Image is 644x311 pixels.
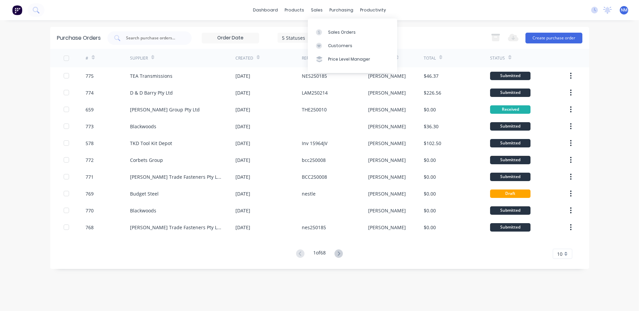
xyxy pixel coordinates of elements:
div: 578 [86,140,94,147]
div: 1 of 68 [313,249,326,259]
div: [DATE] [235,140,250,147]
div: Submitted [490,223,530,232]
div: sales [308,5,326,15]
div: Inv 15964JV [302,140,327,147]
div: [PERSON_NAME] [368,140,406,147]
input: Order Date [202,33,259,43]
button: Create purchase order [525,33,582,43]
div: $226.56 [424,89,441,96]
div: 659 [86,106,94,113]
div: [PERSON_NAME] [368,190,406,197]
div: 772 [86,157,94,164]
div: 775 [86,72,94,79]
div: [DATE] [235,157,250,164]
div: Submitted [490,72,530,80]
div: [DATE] [235,173,250,180]
div: [PERSON_NAME] [368,106,406,113]
a: Sales Orders [308,25,397,39]
div: 771 [86,173,94,180]
div: Submitted [490,156,530,164]
div: [DATE] [235,224,250,231]
div: Submitted [490,122,530,131]
div: Blackwoods [130,207,156,214]
div: [DATE] [235,72,250,79]
div: 769 [86,190,94,197]
div: [DATE] [235,106,250,113]
div: Submitted [490,206,530,215]
div: nestle [302,190,316,197]
div: 770 [86,207,94,214]
div: Supplier [130,55,148,61]
div: [PERSON_NAME] Trade Fasteners Pty Ltd [130,173,222,180]
div: Corbets Group [130,157,163,164]
div: Customers [328,43,352,49]
div: Total [424,55,436,61]
div: 774 [86,89,94,96]
div: Price Level Manager [328,56,370,62]
div: [PERSON_NAME] [368,224,406,231]
div: bcc250008 [302,157,326,164]
div: [DATE] [235,89,250,96]
div: [PERSON_NAME] [368,123,406,130]
div: Status [490,55,505,61]
div: [PERSON_NAME] [368,157,406,164]
div: Sales Orders [328,29,356,35]
div: 5 Statuses [282,34,330,41]
div: LAM250214 [302,89,328,96]
div: [DATE] [235,207,250,214]
div: $0.00 [424,157,436,164]
a: dashboard [250,5,281,15]
img: Factory [12,5,22,15]
a: Customers [308,39,397,53]
div: [DATE] [235,190,250,197]
span: 10 [557,250,562,257]
div: Purchase Orders [57,34,101,42]
a: Price Level Manager [308,53,397,66]
div: Reference [302,55,324,61]
div: nes250185 [302,224,326,231]
div: $0.00 [424,224,436,231]
div: D & D Barry Pty Ltd [130,89,173,96]
div: [PERSON_NAME] [368,207,406,214]
div: 768 [86,224,94,231]
div: $0.00 [424,173,436,180]
div: Received [490,105,530,114]
div: [PERSON_NAME] Group Pty Ltd [130,106,200,113]
div: $102.50 [424,140,441,147]
div: Draft [490,189,530,198]
span: NM [621,7,627,13]
div: $36.30 [424,123,439,130]
div: purchasing [326,5,357,15]
div: Blackwoods [130,123,156,130]
div: $0.00 [424,106,436,113]
div: NES250185 [302,72,327,79]
div: $0.00 [424,207,436,214]
div: $0.00 [424,190,436,197]
div: BCC250008 [302,173,327,180]
div: [PERSON_NAME] [368,173,406,180]
div: productivity [357,5,389,15]
div: Created [235,55,253,61]
div: THE250010 [302,106,327,113]
div: [PERSON_NAME] [368,72,406,79]
div: [PERSON_NAME] Trade Fasteners Pty Ltd [130,224,222,231]
div: Budget Steel [130,190,159,197]
div: TKD Tool Kit Depot [130,140,172,147]
input: Search purchase orders... [125,35,181,41]
div: Submitted [490,139,530,147]
div: TEA Transmissions [130,72,172,79]
div: $46.37 [424,72,439,79]
div: Submitted [490,89,530,97]
div: [DATE] [235,123,250,130]
div: products [281,5,308,15]
div: [PERSON_NAME] [368,89,406,96]
div: Submitted [490,173,530,181]
div: 773 [86,123,94,130]
div: # [86,55,88,61]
